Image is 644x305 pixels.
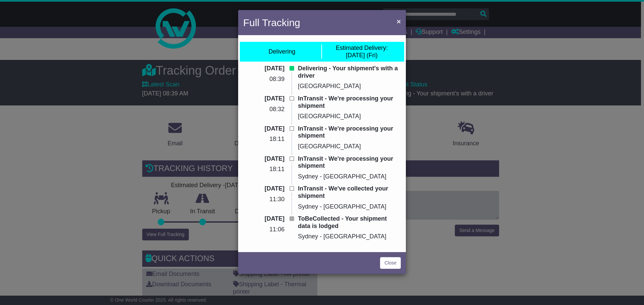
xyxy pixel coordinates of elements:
[243,226,284,233] p: 11:06
[298,203,401,211] p: Sydney - [GEOGRAPHIC_DATA]
[243,215,284,223] p: [DATE]
[336,45,388,51] span: Estimated Delivery:
[298,83,401,90] p: [GEOGRAPHIC_DATA]
[243,196,284,203] p: 11:30
[243,166,284,173] p: 18:11
[393,14,404,28] button: Close
[298,65,401,79] p: Delivering - Your shipment's with a driver
[243,76,284,83] p: 08:39
[336,45,388,59] div: [DATE] (Fri)
[298,173,401,180] p: Sydney - [GEOGRAPHIC_DATA]
[298,125,401,140] p: InTransit - We're processing your shipment
[243,95,284,102] p: [DATE]
[268,48,295,56] div: Delivering
[298,95,401,109] p: InTransit - We're processing your shipment
[243,106,284,113] p: 08:32
[243,125,284,133] p: [DATE]
[380,257,401,269] a: Close
[243,15,300,30] h4: Full Tracking
[298,185,401,200] p: InTransit - We've collected your shipment
[298,215,401,230] p: ToBeCollected - Your shipment data is lodged
[298,155,401,170] p: InTransit - We're processing your shipment
[243,65,284,72] p: [DATE]
[298,233,401,240] p: Sydney - [GEOGRAPHIC_DATA]
[298,113,401,120] p: [GEOGRAPHIC_DATA]
[243,155,284,163] p: [DATE]
[243,136,284,143] p: 18:11
[298,143,401,150] p: [GEOGRAPHIC_DATA]
[243,185,284,193] p: [DATE]
[397,17,401,25] span: ×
